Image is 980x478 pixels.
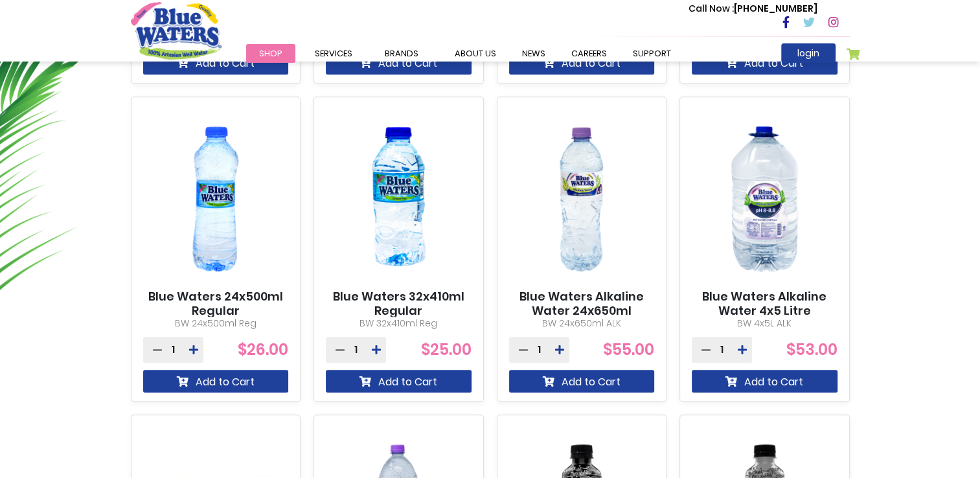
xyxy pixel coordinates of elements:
[143,108,289,290] img: Blue Waters 24x500ml Regular
[692,317,838,330] p: BW 4x5L ALK
[509,370,655,393] button: Add to Cart
[326,317,472,330] p: BW 32x410ml Reg
[385,47,418,60] span: Brands
[238,339,288,360] span: $26.00
[620,44,684,63] a: support
[143,52,289,74] button: Add to Cart
[143,317,289,330] p: BW 24x500ml Reg
[509,290,655,332] a: Blue Waters Alkaline Water 24x650ml Regular
[143,290,289,317] a: Blue Waters 24x500ml Regular
[326,290,472,317] a: Blue Waters 32x410ml Regular
[259,47,282,60] span: Shop
[786,339,838,360] span: $53.00
[692,52,838,74] button: Add to Cart
[509,108,655,290] img: Blue Waters Alkaline Water 24x650ml Regular
[315,47,352,60] span: Services
[442,44,509,63] a: about us
[131,2,222,59] a: store logo
[509,317,655,330] p: BW 24x650ml ALK
[509,44,558,63] a: News
[326,52,472,74] button: Add to Cart
[692,108,838,290] img: Blue Waters Alkaline Water 4x5 Litre
[781,43,836,63] a: login
[558,44,620,63] a: careers
[692,290,838,317] a: Blue Waters Alkaline Water 4x5 Litre
[689,2,817,16] p: [PHONE_NUMBER]
[509,52,655,74] button: Add to Cart
[326,370,472,393] button: Add to Cart
[692,370,838,393] button: Add to Cart
[603,339,654,360] span: $55.00
[421,339,472,360] span: $25.00
[689,2,734,15] span: Call Now :
[143,370,289,393] button: Add to Cart
[326,108,472,290] img: Blue Waters 32x410ml Regular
